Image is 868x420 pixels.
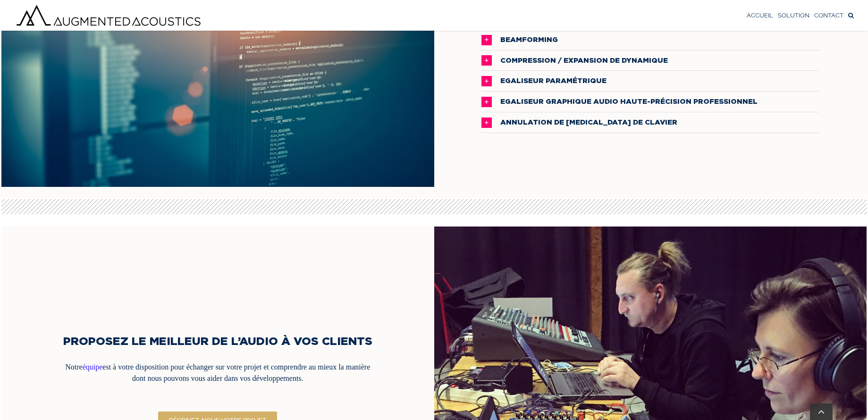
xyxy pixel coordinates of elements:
span: EGALISEUR PARAMÉTRIQUE [500,76,607,86]
a: ANNULATION DE [MEDICAL_DATA] DE CLAVIER [481,112,820,133]
span: CONTACT [814,12,843,18]
a: équipe [83,363,103,371]
h2: PROPOSEZ LE MEILLEUR DE L’AUDIO À VOS CLIENTS [63,332,373,349]
span: ANNULATION DE [MEDICAL_DATA] DE CLAVIER [500,117,677,128]
span: BEAMFORMING [500,34,558,45]
span: COMPRESSION / EXPANSION DE DYNAMIQUE [500,55,668,66]
a: COMPRESSION / EXPANSION DE DYNAMIQUE [481,50,820,71]
img: Augmented Acoustics Logo [14,3,203,28]
span: EGALISEUR GRAPHIQUE AUDIO HAUTE-PRÉCISION PROFESSIONNEL [500,96,758,107]
a: BEAMFORMING [481,30,820,50]
a: EGALISEUR GRAPHIQUE AUDIO HAUTE-PRÉCISION PROFESSIONNEL [481,92,820,112]
span: SOLUTION [778,12,809,18]
span: ACCUEIL [747,12,773,18]
p: Notre est à votre disposition pour échanger sur votre projet et comprendre au mieux la manière do... [63,361,373,384]
a: EGALISEUR PARAMÉTRIQUE [481,71,820,91]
